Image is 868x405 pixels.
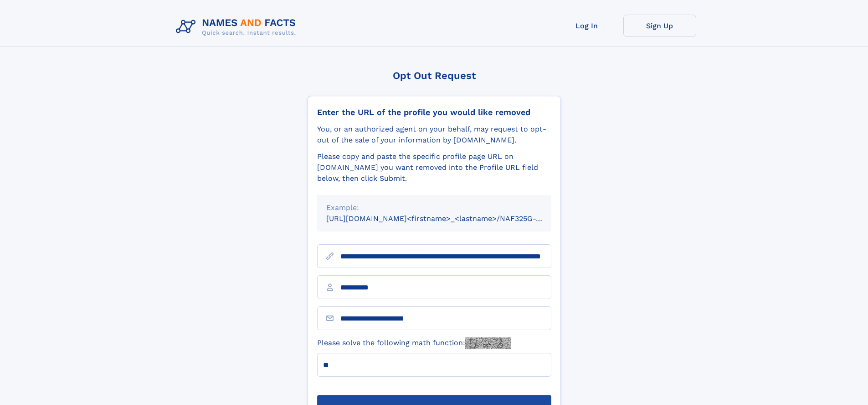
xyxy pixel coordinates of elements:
[326,214,569,223] small: [URL][DOMAIN_NAME]<firstname>_<lastname>/NAF325G-xxxxxxxx
[317,107,551,117] div: Enter the URL of the profile you would like removed
[326,202,542,213] div: Example:
[308,70,561,81] div: Opt Out Request
[623,15,696,37] a: Sign Up
[550,15,623,37] a: Log In
[172,15,303,39] img: Logo Names and Facts
[317,151,551,184] div: Please copy and paste the specific profile page URL on [DOMAIN_NAME] you want removed into the Pr...
[317,337,511,349] label: Please solve the following math function:
[317,124,551,146] div: You, or an authorized agent on your behalf, may request to opt-out of the sale of your informatio...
